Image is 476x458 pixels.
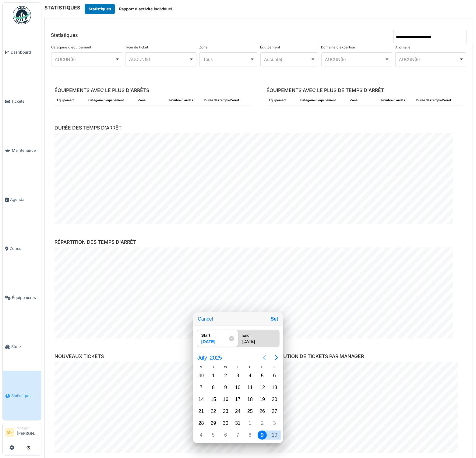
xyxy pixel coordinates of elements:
[197,395,206,404] div: Monday, July 14, 2025
[256,364,268,370] div: S
[197,431,206,440] div: Monday, August 4, 2025
[270,383,279,392] div: Sunday, July 13, 2025
[221,407,230,416] div: Wednesday, July 23, 2025
[270,431,279,440] div: Sunday, August 10, 2025
[197,419,206,428] div: Monday, July 28, 2025
[196,352,209,363] span: July
[196,314,216,325] button: Cancel
[258,407,267,416] div: Saturday, July 26, 2025
[233,383,242,392] div: Thursday, July 10, 2025
[245,371,255,380] div: Friday, July 4, 2025
[209,407,218,416] div: Tuesday, July 22, 2025
[233,407,242,416] div: Thursday, July 24, 2025
[197,383,206,392] div: Monday, July 7, 2025
[197,407,206,416] div: Monday, July 21, 2025
[258,431,267,440] div: Saturday, August 9, 2025
[245,407,255,416] div: Friday, July 25, 2025
[233,395,242,404] div: Thursday, July 17, 2025
[245,383,255,392] div: Friday, July 11, 2025
[199,330,230,339] div: Start
[244,364,256,370] div: F
[233,431,242,440] div: Thursday, August 7, 2025
[233,419,242,428] div: Thursday, July 31, 2025
[220,364,232,370] div: W
[194,352,226,363] button: July2025
[245,395,255,404] div: Friday, July 18, 2025
[209,419,218,428] div: Tuesday, July 29, 2025
[232,364,244,370] div: T
[240,330,271,339] div: End
[258,352,270,364] button: Previous page
[258,371,267,380] div: Saturday, July 5, 2025
[245,431,255,440] div: Friday, August 8, 2025
[221,431,230,440] div: Wednesday, August 6, 2025
[221,395,230,404] div: Wednesday, July 16, 2025
[270,352,283,364] button: Next page
[209,383,218,392] div: Tuesday, July 8, 2025
[270,395,279,404] div: Sunday, July 20, 2025
[240,339,271,347] div: [DATE]
[221,383,230,392] div: Wednesday, July 9, 2025
[258,419,267,428] div: Saturday, August 2, 2025
[268,314,281,325] button: Set
[258,383,267,392] div: Saturday, July 12, 2025
[199,339,230,347] div: [DATE]
[209,431,218,440] div: Tuesday, August 5, 2025
[270,407,279,416] div: Sunday, July 27, 2025
[197,371,206,380] div: Monday, June 30, 2025
[221,371,230,380] div: Wednesday, July 2, 2025
[268,364,280,370] div: S
[209,395,218,404] div: Tuesday, July 15, 2025
[221,419,230,428] div: Wednesday, July 30, 2025
[245,419,255,428] div: Friday, August 1, 2025
[270,419,279,428] div: Sunday, August 3, 2025
[195,364,207,370] div: M
[207,364,220,370] div: T
[270,371,279,380] div: Sunday, July 6, 2025
[233,371,242,380] div: Thursday, July 3, 2025
[258,395,267,404] div: Saturday, July 19, 2025
[209,371,218,380] div: Tuesday, July 1, 2025
[209,352,224,363] span: 2025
